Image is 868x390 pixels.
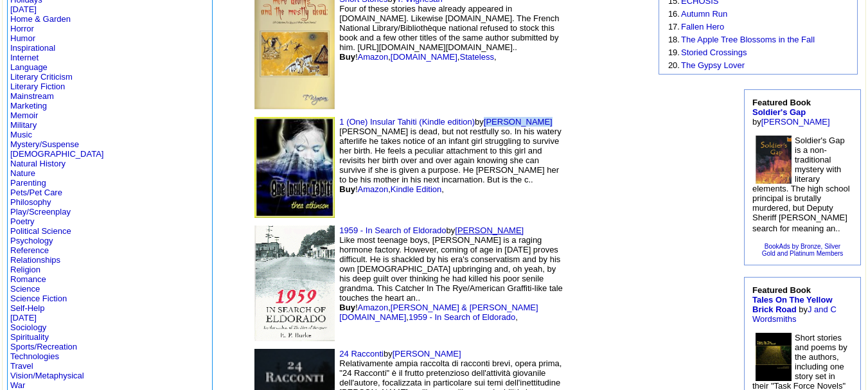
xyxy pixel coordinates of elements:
img: 67248.jpg [756,333,792,381]
a: Sociology [10,323,46,332]
a: Amazon [358,303,389,312]
a: Poetry [10,217,35,226]
a: Literary Criticism [10,72,73,82]
a: Romance [10,274,46,284]
a: Spirituality [10,332,49,342]
b: Featured Book [752,285,833,314]
a: War [10,380,25,390]
a: BookAds by Bronze, SilverGold and Platinum Members [762,243,844,257]
a: Home & Garden [10,14,71,24]
a: [DATE] [10,313,37,323]
img: 42474.jpg [254,117,335,218]
font: 18. [668,35,680,44]
font: by Like most teenage boys, [PERSON_NAME] is a raging hormone factory. However, coming of age in [... [339,226,563,322]
img: shim.gif [576,129,627,206]
a: Storied Crossings [681,48,747,57]
a: Science Fiction [10,294,67,303]
a: Reference [10,245,49,255]
a: Humor [10,33,35,43]
font: 17. [668,22,680,31]
a: [PERSON_NAME] [484,117,553,127]
img: shim.gif [639,51,642,55]
font: by [752,285,837,324]
a: Pets/Pet Care [10,188,62,197]
a: Philosophy [10,197,51,207]
a: Horror [10,24,34,33]
a: [DATE] [10,4,37,14]
a: Travel [10,361,33,371]
b: Buy [339,303,355,312]
a: Literary Fiction [10,82,65,91]
font: 16. [668,9,680,19]
a: Nature [10,168,35,178]
a: [PERSON_NAME] [761,117,830,127]
img: 23255.jpg [756,136,792,184]
a: Internet [10,53,39,62]
a: Sports/Recreation [10,342,77,351]
a: [DOMAIN_NAME] [391,52,457,62]
a: Fallen Hero [681,22,724,31]
a: Technologies [10,351,59,361]
img: shim.gif [639,287,642,290]
a: Memoir [10,111,38,120]
a: Music [10,130,32,139]
font: by [752,98,830,127]
a: Kindle Edition [391,184,442,194]
a: Amazon [358,52,389,62]
a: [PERSON_NAME] [393,349,461,359]
a: J and C Wordsmiths [752,305,837,324]
a: Psychology [10,236,53,245]
a: Play/Screenplay [10,207,71,217]
a: Relationships [10,255,60,265]
a: [PERSON_NAME] & [PERSON_NAME][DOMAIN_NAME] [339,303,538,322]
img: shim.gif [576,245,627,322]
a: Stateless [459,52,493,62]
a: [PERSON_NAME] [455,226,524,235]
b: Buy [339,184,355,194]
b: Featured Book [752,98,811,117]
a: Mainstream [10,91,54,101]
a: Natural History [10,159,66,168]
a: The Gypsy Lover [681,60,745,70]
a: 1959 - In Search of Eldorado [339,226,446,235]
font: Soldier's Gap is a non-traditional mystery with literary elements. The high school principal is b... [752,136,850,233]
img: 19926.gif [254,226,335,341]
font: 19. [668,48,680,57]
a: 24 Racconti [339,349,384,359]
a: Political Science [10,226,71,236]
img: shim.gif [639,172,642,175]
b: Buy [339,52,355,62]
a: [DEMOGRAPHIC_DATA] [10,149,103,159]
a: Religion [10,265,40,274]
a: The Apple Tree Blossoms in the Fall [681,35,815,44]
a: Tales On The Yellow Brick Road [752,295,833,314]
a: Vision/Metaphysical [10,371,84,380]
a: Parenting [10,178,46,188]
font: by [PERSON_NAME] is dead, but not restfully so. In his watery afterlife he takes notice of an inf... [339,117,561,194]
a: Mystery/Suspense [10,139,79,149]
a: 1959 - In Search of Eldorado [409,312,515,322]
img: shim.gif [576,8,627,85]
font: 20. [668,60,680,70]
a: Self-Help [10,303,44,313]
a: Military [10,120,37,130]
a: Inspirational [10,43,55,53]
a: Marketing [10,101,47,111]
a: Soldier's Gap [752,107,806,117]
a: 1 (One) Insular Tahiti (Kindle edition) [339,117,475,127]
a: Language [10,62,48,72]
a: Amazon [358,184,389,194]
a: Science [10,284,40,294]
a: Autumn Run [681,9,727,19]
